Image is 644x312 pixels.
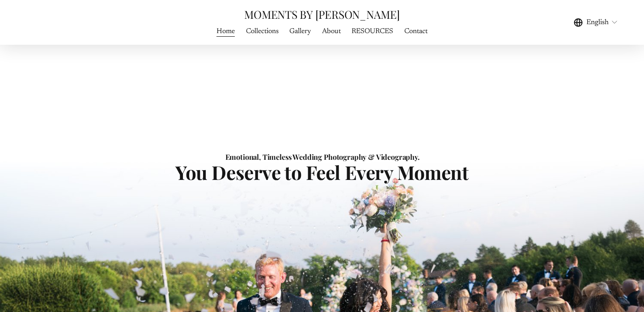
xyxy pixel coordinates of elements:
[574,16,619,28] div: language picker
[244,7,399,21] a: MOMENTS BY [PERSON_NAME]
[352,25,393,37] a: RESOURCES
[289,25,311,37] a: folder dropdown
[289,26,311,37] span: Gallery
[586,17,609,28] span: English
[225,152,419,162] strong: Emotional, Timeless Wedding Photography & Videography.
[322,25,341,37] a: About
[404,25,428,37] a: Contact
[175,159,468,185] strong: You Deserve to Feel Every Moment
[246,25,279,37] a: Collections
[216,25,235,37] a: Home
